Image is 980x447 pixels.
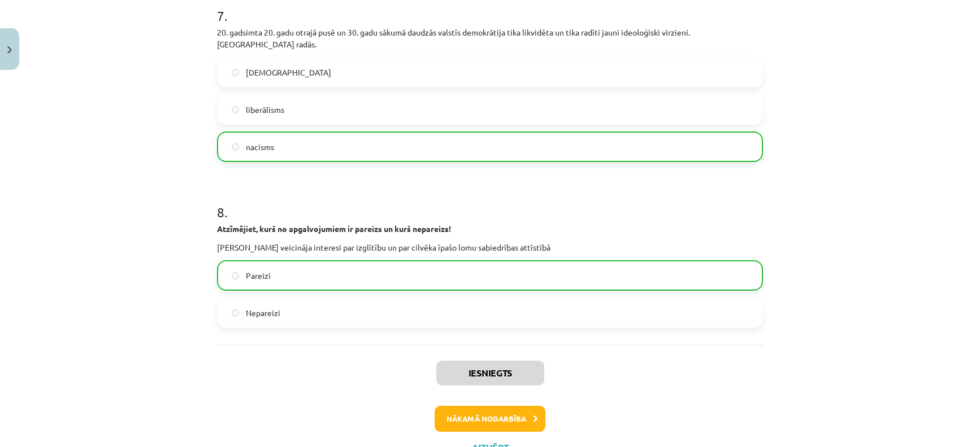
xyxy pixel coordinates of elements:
p: [PERSON_NAME] veicināja interesi par izglītību un par cilvēka īpašo lomu sabiedrības attīstībā [217,242,763,253]
input: nacisms [232,143,239,151]
span: [DEMOGRAPHIC_DATA] [246,67,331,78]
input: [DEMOGRAPHIC_DATA] [232,69,239,76]
input: Nepareizi [232,309,239,317]
p: 20. gadsimta 20. gadu otrajā pusē un 30. gadu sākumā daudzās valstīs demokrātija tika likvidēta u... [217,27,763,50]
span: Pareizi [246,270,271,282]
img: icon-close-lesson-0947bae3869378f0d4975bcd49f059093ad1ed9edebbc8119c70593378902aed.svg [7,46,12,54]
input: Pareizi [232,272,239,279]
button: Iesniegts [436,361,544,385]
h1: 8 . [217,185,763,220]
input: liberālisms [232,106,239,113]
button: Nākamā nodarbība [435,406,545,432]
strong: Atzīmējiet, kurš no apgalvojumiem ir pareizs un kurš nepareizs! [217,224,451,234]
span: Nepareizi [246,307,280,319]
span: liberālisms [246,104,284,116]
span: nacisms [246,141,274,153]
